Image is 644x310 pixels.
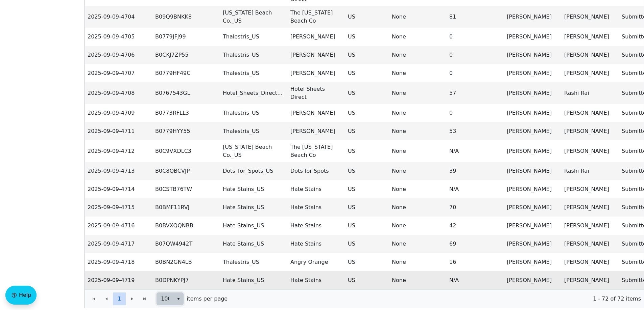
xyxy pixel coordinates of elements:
[447,180,504,198] td: N/A
[85,271,152,289] td: 2025-09-09-4719
[562,82,619,104] td: Rashi Rai
[220,122,288,140] td: Thalestris_US
[220,82,288,104] td: Hotel_Sheets_Direct_US
[389,271,447,289] td: None
[85,198,152,217] td: 2025-09-09-4715
[220,235,288,253] td: Hate Stains_US
[345,82,389,104] td: US
[562,6,619,28] td: [PERSON_NAME]
[562,217,619,235] td: [PERSON_NAME]
[345,253,389,271] td: US
[562,64,619,82] td: [PERSON_NAME]
[85,46,152,64] td: 2025-09-09-4706
[152,140,220,162] td: B0C9VXDLC3
[152,122,220,140] td: B0779HYY55
[288,28,345,46] td: [PERSON_NAME]
[345,6,389,28] td: US
[85,140,152,162] td: 2025-09-09-4712
[447,46,504,64] td: 0
[389,253,447,271] td: None
[85,180,152,198] td: 2025-09-09-4714
[447,235,504,253] td: 69
[233,295,641,303] span: 1 - 72 of 72 items
[288,235,345,253] td: Hate Stains
[152,162,220,180] td: B0C8QBCVJP
[187,295,228,303] span: items per page
[389,46,447,64] td: None
[389,6,447,28] td: None
[504,104,562,122] td: [PERSON_NAME]
[5,286,37,305] button: Help floatingactionbutton
[447,82,504,104] td: 57
[389,180,447,198] td: None
[447,104,504,122] td: 0
[447,253,504,271] td: 16
[288,162,345,180] td: Dots for Spots
[85,122,152,140] td: 2025-09-09-4711
[562,235,619,253] td: [PERSON_NAME]
[220,28,288,46] td: Thalestris_US
[220,104,288,122] td: Thalestris_US
[85,6,152,28] td: 2025-09-09-4704
[220,46,288,64] td: Thalestris_US
[152,28,220,46] td: B0779JFJ99
[85,64,152,82] td: 2025-09-09-4707
[504,253,562,271] td: [PERSON_NAME]
[345,28,389,46] td: US
[504,271,562,289] td: [PERSON_NAME]
[447,6,504,28] td: 81
[504,28,562,46] td: [PERSON_NAME]
[562,198,619,217] td: [PERSON_NAME]
[220,6,288,28] td: [US_STATE] Beach Co._US
[152,198,220,217] td: B0BMF11RVJ
[118,295,121,303] span: 1
[152,271,220,289] td: B0DPNKYPJ7
[562,162,619,180] td: Rashi Rai
[288,64,345,82] td: [PERSON_NAME]
[85,28,152,46] td: 2025-09-09-4705
[504,235,562,253] td: [PERSON_NAME]
[288,104,345,122] td: [PERSON_NAME]
[288,253,345,271] td: Angry Orange
[152,104,220,122] td: B0773RFLL3
[389,104,447,122] td: None
[389,28,447,46] td: None
[389,198,447,217] td: None
[345,217,389,235] td: US
[504,82,562,104] td: [PERSON_NAME]
[504,46,562,64] td: [PERSON_NAME]
[152,82,220,104] td: B0767543GL
[288,6,345,28] td: The [US_STATE] Beach Co
[389,162,447,180] td: None
[288,198,345,217] td: Hate Stains
[345,104,389,122] td: US
[220,180,288,198] td: Hate Stains_US
[345,46,389,64] td: US
[504,180,562,198] td: [PERSON_NAME]
[562,253,619,271] td: [PERSON_NAME]
[562,122,619,140] td: [PERSON_NAME]
[288,122,345,140] td: [PERSON_NAME]
[447,217,504,235] td: 42
[504,6,562,28] td: [PERSON_NAME]
[562,28,619,46] td: [PERSON_NAME]
[389,64,447,82] td: None
[447,271,504,289] td: N/A
[85,104,152,122] td: 2025-09-09-4709
[562,104,619,122] td: [PERSON_NAME]
[447,198,504,217] td: 70
[19,291,31,299] span: Help
[562,140,619,162] td: [PERSON_NAME]
[562,271,619,289] td: [PERSON_NAME]
[345,122,389,140] td: US
[447,64,504,82] td: 0
[389,235,447,253] td: None
[345,64,389,82] td: US
[152,217,220,235] td: B0BVXQQNBB
[220,162,288,180] td: Dots_for_Spots_US
[288,217,345,235] td: Hate Stains
[220,253,288,271] td: Thalestris_US
[447,122,504,140] td: 53
[173,293,183,305] button: select
[152,46,220,64] td: B0CKJ7ZP55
